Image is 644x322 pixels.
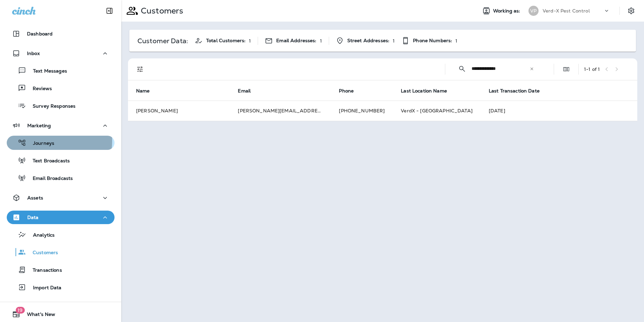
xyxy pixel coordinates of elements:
[128,101,230,121] td: [PERSON_NAME]
[7,280,115,294] button: Import Data
[493,8,522,14] span: Working as:
[625,5,637,17] button: Settings
[7,153,115,167] button: Text Broadcasts
[7,211,115,224] button: Data
[249,38,251,44] p: 1
[27,123,51,128] p: Marketing
[413,38,452,44] span: Phone Numbers:
[7,81,115,95] button: Reviews
[26,250,58,256] p: Customers
[27,195,43,200] p: Assets
[26,176,73,182] p: Email Broadcasts
[401,108,473,114] span: VerdX - [GEOGRAPHIC_DATA]
[543,8,590,14] p: Verd-X Pest Control
[26,103,75,110] p: Survey Responses
[489,88,540,94] span: Last Transaction Date
[133,62,147,76] button: Filters
[26,140,54,147] p: Journeys
[26,285,62,291] p: Import Data
[206,38,246,44] span: Total Customers:
[138,6,183,16] p: Customers
[455,38,457,44] p: 1
[7,171,115,185] button: Email Broadcasts
[27,31,53,36] p: Dashboard
[26,68,67,75] p: Text Messages
[15,307,25,314] span: 19
[347,38,389,44] span: Street Addresses:
[136,88,159,94] span: Name
[401,88,447,94] span: Last Location Name
[339,88,354,94] span: Phone
[481,101,637,121] td: [DATE]
[7,263,115,277] button: Transactions
[100,4,119,18] button: Collapse Sidebar
[20,312,55,320] span: What's New
[7,27,115,41] button: Dashboard
[26,86,52,92] p: Reviews
[7,307,115,321] button: 19What's New
[7,227,115,242] button: Analytics
[393,38,395,44] p: 1
[136,88,150,94] span: Name
[27,215,39,220] p: Data
[455,62,469,76] button: Collapse Search
[528,6,539,16] div: VP
[26,232,55,239] p: Analytics
[7,119,115,132] button: Marketing
[238,88,251,94] span: Email
[559,62,573,76] button: Edit Fields
[320,38,322,44] p: 1
[7,136,115,150] button: Journeys
[137,38,188,44] p: Customer Data:
[7,47,115,60] button: Inbox
[331,101,393,121] td: [PHONE_NUMBER]
[339,88,362,94] span: Phone
[7,99,115,113] button: Survey Responses
[230,101,331,121] td: [PERSON_NAME][EMAIL_ADDRESS][DOMAIN_NAME]
[489,88,548,94] span: Last Transaction Date
[26,158,70,164] p: Text Broadcasts
[584,66,600,72] div: 1 - 1 of 1
[7,191,115,205] button: Assets
[276,38,316,44] span: Email Addresses:
[7,63,115,78] button: Text Messages
[401,88,456,94] span: Last Location Name
[27,51,40,56] p: Inbox
[26,267,62,274] p: Transactions
[7,245,115,259] button: Customers
[238,88,259,94] span: Email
